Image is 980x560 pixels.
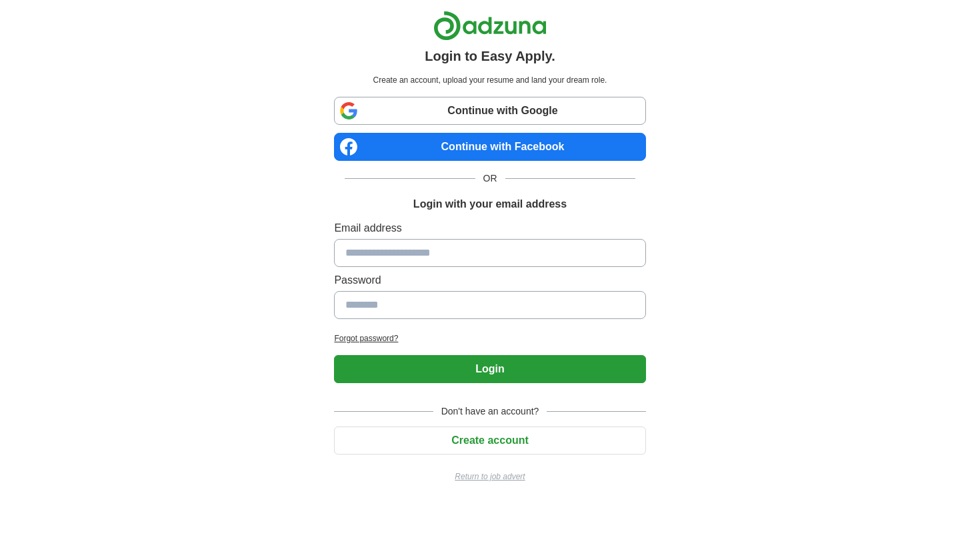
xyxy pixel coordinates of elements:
button: Login [334,355,645,383]
a: Create account [334,435,645,446]
button: Create account [334,427,645,455]
span: OR [475,172,505,186]
label: Password [334,272,645,288]
label: Email address [334,220,645,236]
h1: Login to Easy Apply. [425,46,555,66]
img: Adzuna logo [433,11,547,41]
p: Create an account, upload your resume and land your dream role. [337,74,643,86]
h1: Login with your email address [413,196,567,212]
a: Continue with Google [334,97,645,125]
a: Continue with Facebook [334,133,645,161]
a: Forgot password? [334,332,645,344]
span: Don't have an account? [433,404,547,418]
a: Return to job advert [334,471,645,483]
